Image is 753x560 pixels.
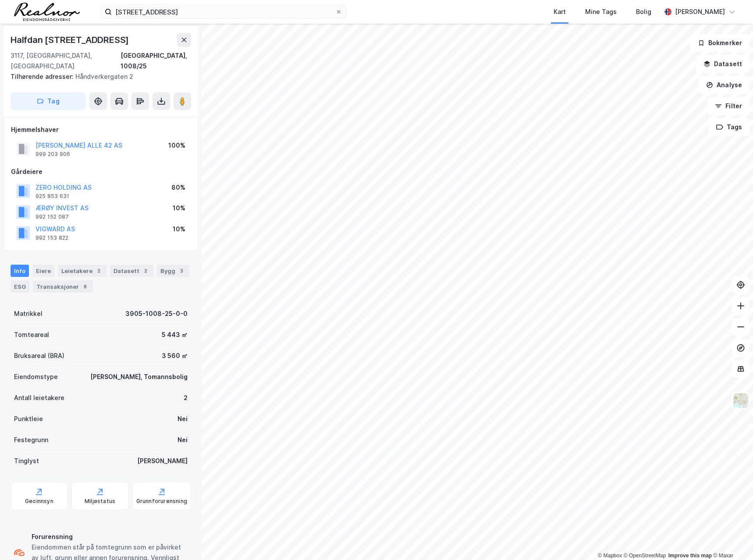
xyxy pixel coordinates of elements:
[36,213,69,220] div: 992 152 087
[14,330,49,340] div: Tomteareal
[178,435,188,445] div: Nei
[585,7,617,17] div: Mine Tags
[554,7,566,17] div: Kart
[14,372,58,382] div: Eiendomstype
[90,372,188,382] div: [PERSON_NAME], Tomannsbolig
[32,265,54,277] div: Eiere
[14,435,48,445] div: Festegrunn
[709,118,749,136] button: Tags
[162,351,188,361] div: 3 560 ㎡
[112,5,335,18] input: Søk på adresse, matrikkel, gårdeiere, leietakere eller personer
[14,3,80,21] img: realnor-logo.934646d98de889bb5806.png
[136,498,187,505] div: Grunnforurensning
[137,456,188,466] div: [PERSON_NAME]
[14,351,64,361] div: Bruksareal (BRA)
[14,393,64,403] div: Antall leietakere
[14,414,43,424] div: Punktleie
[36,234,68,241] div: 992 153 822
[696,55,749,73] button: Datasett
[709,518,753,560] div: Kontrollprogram for chat
[141,266,150,275] div: 2
[168,140,185,151] div: 100%
[14,308,43,319] div: Matrikkel
[11,73,75,80] span: Tilhørende adresser:
[11,33,131,47] div: Halfdan [STREET_ADDRESS]
[668,553,712,559] a: Improve this map
[85,498,115,505] div: Miljøstatus
[81,282,89,291] div: 8
[178,414,188,424] div: Nei
[121,50,191,71] div: [GEOGRAPHIC_DATA], 1008/25
[732,392,749,409] img: Z
[636,7,651,17] div: Bolig
[675,7,725,17] div: [PERSON_NAME]
[598,553,622,559] a: Mapbox
[177,266,186,275] div: 3
[157,265,189,277] div: Bygg
[11,92,86,110] button: Tag
[624,553,666,559] a: OpenStreetMap
[11,50,121,71] div: 3117, [GEOGRAPHIC_DATA], [GEOGRAPHIC_DATA]
[14,456,39,466] div: Tinglyst
[125,308,188,319] div: 3905-1008-25-0-0
[36,151,70,158] div: 999 203 906
[173,224,185,234] div: 10%
[36,193,69,200] div: 925 853 631
[94,266,103,275] div: 2
[707,97,749,115] button: Filter
[173,203,185,213] div: 10%
[11,71,184,82] div: Håndverkergaten 2
[699,76,749,94] button: Analyse
[690,34,749,52] button: Bokmerker
[58,265,107,277] div: Leietakere
[32,532,188,542] div: Forurensning
[11,265,29,277] div: Info
[709,518,753,560] iframe: Chat Widget
[184,393,188,403] div: 2
[11,280,29,293] div: ESG
[11,124,191,135] div: Hjemmelshaver
[33,280,93,293] div: Transaksjoner
[11,167,191,177] div: Gårdeiere
[25,498,53,505] div: Geoinnsyn
[171,182,185,193] div: 80%
[110,265,153,277] div: Datasett
[162,330,188,340] div: 5 443 ㎡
